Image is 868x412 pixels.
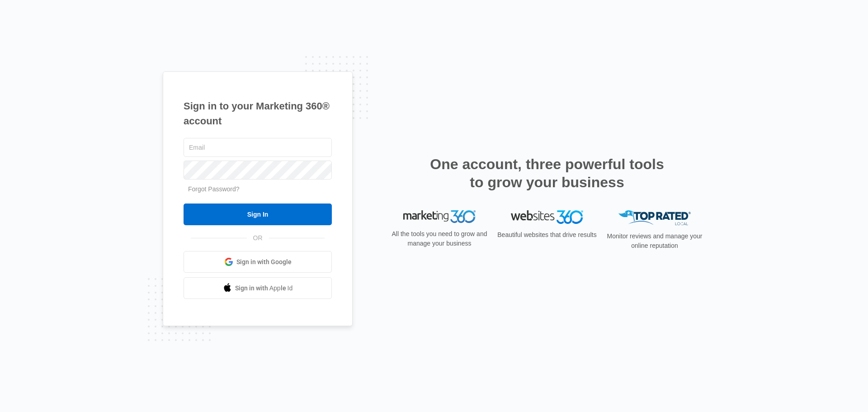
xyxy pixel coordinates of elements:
[184,138,332,157] input: Email
[427,155,667,191] h2: One account, three powerful tools to grow your business
[184,204,332,225] input: Sign In
[618,210,691,225] img: Top Rated Local
[235,284,293,293] span: Sign in with Apple Id
[247,233,269,243] span: OR
[184,99,332,128] h1: Sign in to your Marketing 360® account
[188,185,240,193] a: Forgot Password?
[403,210,476,223] img: Marketing 360
[389,229,490,248] p: All the tools you need to grow and manage your business
[184,277,332,299] a: Sign in with Apple Id
[511,210,583,223] img: Websites 360
[184,251,332,273] a: Sign in with Google
[236,257,292,267] span: Sign in with Google
[496,230,598,240] p: Beautiful websites that drive results
[604,232,705,251] p: Monitor reviews and manage your online reputation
